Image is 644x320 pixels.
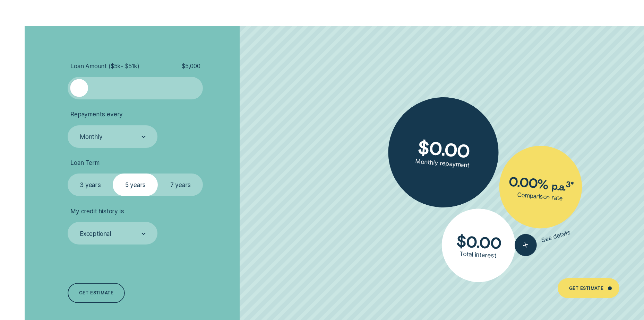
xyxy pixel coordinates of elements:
[68,174,113,196] label: 3 years
[182,62,200,70] span: $ 5,000
[70,62,139,70] span: Loan Amount ( $5k - $51k )
[113,174,158,196] label: 5 years
[158,174,203,196] label: 7 years
[540,228,571,244] span: See details
[512,221,573,258] button: See details
[70,207,124,215] span: My credit history is
[558,278,619,298] a: Get Estimate
[68,283,124,303] a: Get estimate
[80,133,103,141] div: Monthly
[70,110,123,118] span: Repayments every
[80,230,111,238] div: Exceptional
[70,159,99,167] span: Loan Term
